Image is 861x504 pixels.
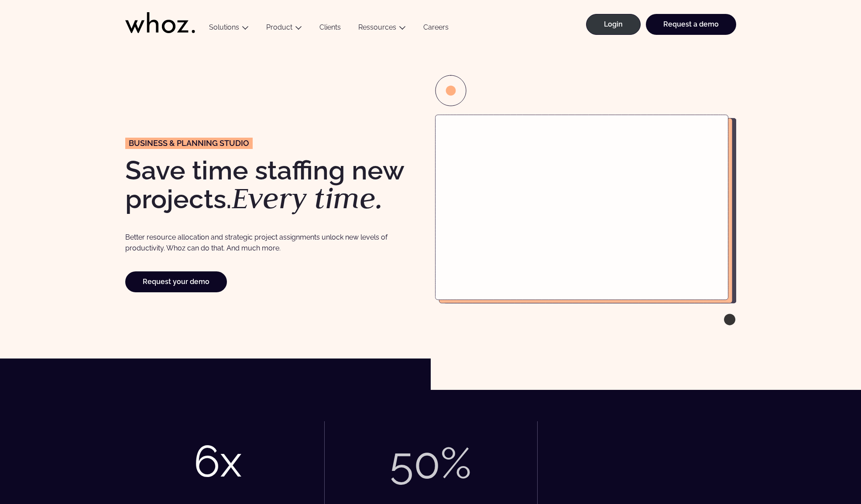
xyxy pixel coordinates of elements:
em: Every time. [232,179,383,217]
p: Better resource allocation and strategic project assignments unlock new levels of productivity. W... [125,232,396,254]
div: 50 [390,437,440,488]
a: Careers [415,23,457,35]
span: Business & planning Studio [129,139,249,147]
button: Ressources [350,23,415,35]
strong: S [125,155,141,186]
button: Product [257,23,311,35]
button: Solutions [200,23,257,35]
div: % [440,437,471,488]
div: 6 [194,436,220,487]
a: Clients [311,23,350,35]
a: Ressources [358,23,396,31]
a: Request your demo [125,271,227,292]
a: Login [586,14,641,35]
a: Request a demo [646,14,736,35]
div: x [220,436,242,487]
a: Product [266,23,292,31]
h1: ave time staffing new projects. [125,157,426,213]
